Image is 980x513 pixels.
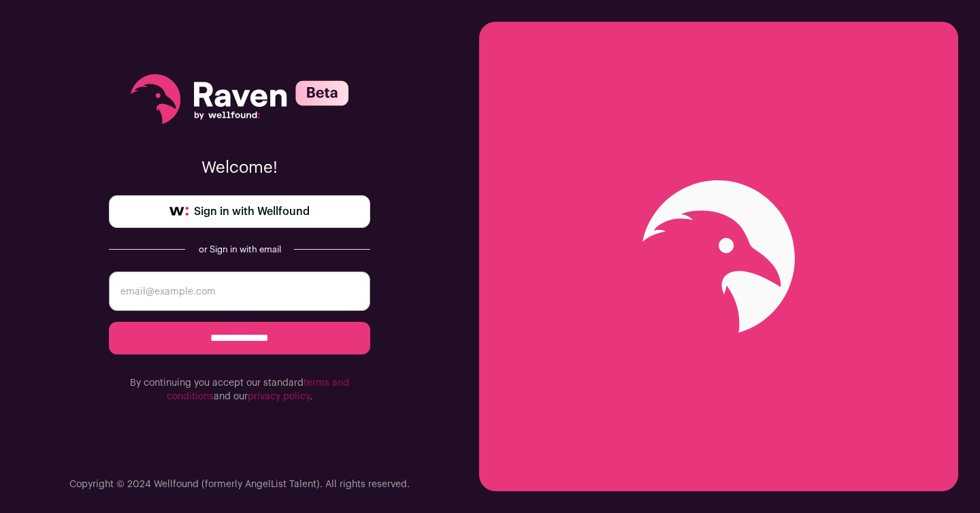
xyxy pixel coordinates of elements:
[69,478,410,491] p: Copyright © 2024 Wellfound (formerly AngelList Talent). All rights reserved.
[109,157,370,179] p: Welcome!
[169,207,189,216] img: wellfound-symbol-flush-black-fb3c872781a75f747ccb3a119075da62bfe97bd399995f84a933054e44a575c4.png
[194,203,310,220] span: Sign in with Wellfound
[167,378,349,401] a: terms and conditions
[109,195,370,228] a: Sign in with Wellfound
[109,271,370,311] input: email@example.com
[248,392,310,401] a: privacy policy
[109,376,370,403] p: By continuing you accept our standard and our .
[196,244,283,255] div: or Sign in with email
